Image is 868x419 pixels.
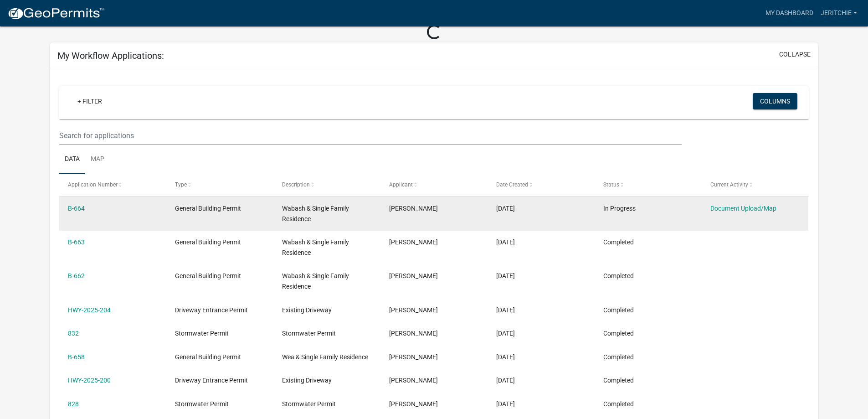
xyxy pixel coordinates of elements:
a: B-662 [68,272,85,279]
span: Completed [603,330,634,337]
span: Completed [603,400,634,408]
span: General Building Permit [175,272,241,279]
span: Application Number [68,181,118,188]
span: Wabash & Single Family Residence [282,272,349,290]
span: Jessica Ritchie [389,400,438,408]
span: Type [175,181,187,188]
a: 832 [68,330,79,337]
span: 09/05/2025 [496,377,515,384]
a: jeritchie [817,5,861,22]
datatable-header-cell: Applicant [380,174,488,196]
span: Completed [603,306,634,314]
span: Current Activity [710,181,748,188]
span: Wabash & Single Family Residence [282,238,349,256]
span: 09/08/2025 [496,353,515,361]
span: General Building Permit [175,205,241,212]
span: Status [603,181,619,188]
span: Stormwater Permit [175,330,229,337]
span: General Building Permit [175,353,241,361]
span: Jessica Ritchie [389,205,438,212]
span: Completed [603,353,634,361]
a: HWY-2025-200 [68,377,111,384]
a: 828 [68,400,79,408]
span: Driveway Entrance Permit [175,306,248,314]
a: HWY-2025-204 [68,306,111,314]
datatable-header-cell: Description [273,174,380,196]
button: Columns [753,93,797,109]
input: Search for applications [59,126,681,145]
span: Stormwater Permit [175,400,229,408]
span: Driveway Entrance Permit [175,377,248,384]
span: Stormwater Permit [282,330,336,337]
span: Existing Driveway [282,377,332,384]
a: B-658 [68,353,85,361]
span: Completed [603,238,634,246]
datatable-header-cell: Current Activity [701,174,808,196]
a: Map [85,145,110,174]
span: Description [282,181,310,188]
span: Jessica Ritchie [389,353,438,361]
span: Jessica Ritchie [389,238,438,246]
span: Jessica Ritchie [389,330,438,337]
span: 09/11/2025 [496,330,515,337]
span: 09/11/2025 [496,306,515,314]
span: 09/15/2025 [496,238,515,246]
a: Document Upload/Map [710,205,776,212]
a: B-664 [68,205,85,212]
span: Existing Driveway [282,306,332,314]
span: Jessica Ritchie [389,377,438,384]
datatable-header-cell: Application Number [59,174,166,196]
span: 09/15/2025 [496,272,515,279]
span: Applicant [389,181,413,188]
span: Date Created [496,181,528,188]
span: Jessica Ritchie [389,272,438,279]
a: Data [59,145,85,174]
span: Completed [603,377,634,384]
datatable-header-cell: Type [166,174,273,196]
span: Stormwater Permit [282,400,336,408]
span: 09/05/2025 [496,400,515,408]
span: Completed [603,272,634,279]
span: Wea & Single Family Residence [282,353,368,361]
span: Jessica Ritchie [389,306,438,314]
span: Wabash & Single Family Residence [282,205,349,222]
a: My Dashboard [762,5,817,22]
datatable-header-cell: Date Created [488,174,595,196]
datatable-header-cell: Status [594,174,701,196]
span: 09/15/2025 [496,205,515,212]
span: General Building Permit [175,238,241,246]
button: collapse [779,50,811,59]
h5: My Workflow Applications: [57,50,164,61]
a: B-663 [68,238,85,246]
a: + Filter [70,93,109,109]
span: In Progress [603,205,636,212]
